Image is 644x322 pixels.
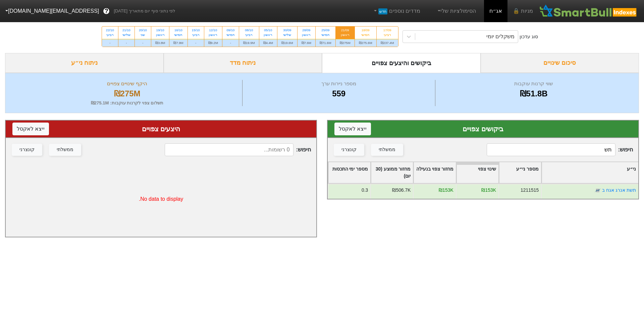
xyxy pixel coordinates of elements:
[542,162,638,183] div: Toggle SortBy
[244,80,433,88] div: מספר ניירות ערך
[122,33,130,37] div: שלישי
[359,28,372,33] div: 18/09
[155,28,165,33] div: 19/10
[341,146,357,153] div: קונצרני
[139,28,147,33] div: 20/10
[457,162,498,183] div: Toggle SortBy
[334,123,371,135] button: ייצא לאקסל
[263,28,273,33] div: 05/10
[12,123,49,135] button: ייצא לאקסל
[538,4,639,18] img: SmartBull
[302,33,311,37] div: ראשון
[486,33,515,41] div: משקלים יומי
[381,28,394,33] div: 17/09
[340,28,351,33] div: 21/09
[320,28,331,33] div: 25/09
[165,143,293,156] input: 0 רשומות...
[188,39,204,47] div: -
[263,33,273,37] div: ראשון
[487,143,615,156] input: 559 רשומות...
[322,53,481,73] div: ביקושים והיצעים צפויים
[14,88,240,100] div: ₪275M
[118,39,135,47] div: -
[208,28,218,33] div: 12/10
[281,28,293,33] div: 30/09
[165,143,311,156] span: חיפוש :
[302,28,311,33] div: 28/09
[192,33,200,37] div: רביעי
[281,33,293,37] div: שלישי
[14,100,240,106] div: תשלום צפוי לקרנות עוקבות : ₪275.1M
[102,39,118,47] div: -
[5,53,164,73] div: ניתוח ני״ע
[173,28,183,33] div: 16/10
[151,39,169,47] div: ₪3.8M
[414,162,455,183] div: Toggle SortBy
[334,144,364,156] button: קונצרני
[277,39,297,47] div: ₪19.6M
[439,187,453,194] div: ₪153K
[499,162,541,183] div: Toggle SortBy
[226,28,235,33] div: 09/10
[379,146,395,153] div: ממשלתי
[243,28,255,33] div: 08/10
[437,88,630,100] div: ₪51.8B
[521,187,539,194] div: 1211515
[243,33,255,37] div: רביעי
[106,28,114,33] div: 22/10
[487,143,633,156] span: חיפוש :
[298,39,315,47] div: ₪7.6M
[340,33,351,37] div: ראשון
[239,39,259,47] div: ₪19.9M
[122,28,130,33] div: 21/10
[371,162,413,183] div: Toggle SortBy
[602,187,636,193] a: תשת אנרג אגח ב
[105,7,108,16] span: ?
[481,53,639,73] div: סיכום שינויים
[392,187,411,194] div: ₪506.7K
[169,39,187,47] div: ₪7.9M
[437,80,630,88] div: שווי קרנות עוקבות
[336,39,355,47] div: ₪275M
[359,33,372,37] div: חמישי
[49,144,81,156] button: ממשלתי
[6,162,316,237] div: No data to display.
[155,33,165,37] div: ראשון
[594,187,601,194] img: tase link
[135,39,151,47] div: -
[106,33,114,37] div: רביעי
[226,33,235,37] div: חמישי
[370,4,423,18] a: מדדים נוספיםחדש
[164,53,322,73] div: ניתוח מדד
[481,187,496,194] div: ₪153K
[139,33,147,37] div: שני
[57,146,73,153] div: ממשלתי
[355,39,376,47] div: ₪275.6M
[114,8,175,14] span: לפי נתוני סוף יום מתאריך [DATE]
[316,39,335,47] div: ₪71.6M
[334,124,632,134] div: ביקושים צפויים
[12,144,42,156] button: קונצרני
[173,33,183,37] div: חמישי
[434,4,479,18] a: הסימולציות שלי
[381,33,394,37] div: רביעי
[378,8,387,14] span: חדש
[244,88,433,100] div: 559
[14,80,240,88] div: היקף שינויים צפויים
[520,33,538,40] div: סוג עדכון
[259,39,277,47] div: ₪4.4M
[19,146,35,153] div: קונצרני
[12,124,310,134] div: היצעים צפויים
[320,33,331,37] div: חמישי
[208,33,218,37] div: ראשון
[328,162,370,183] div: Toggle SortBy
[362,187,368,194] div: 0.3
[222,39,239,47] div: -
[371,144,403,156] button: ממשלתי
[377,39,398,47] div: ₪237.4M
[192,28,200,33] div: 15/10
[204,39,222,47] div: ₪9.2M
